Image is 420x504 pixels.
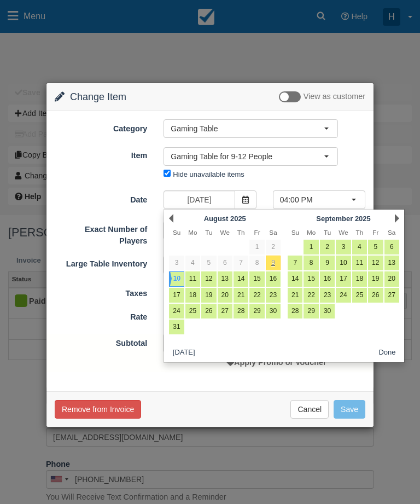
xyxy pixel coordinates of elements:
[234,271,248,286] a: 14
[185,304,200,318] a: 25
[388,229,395,236] span: Saturday
[288,304,302,318] a: 28
[266,240,281,254] a: 2
[204,215,229,223] span: August
[304,92,365,101] span: View as customer
[169,271,184,286] a: 10
[368,256,383,270] a: 12
[266,256,281,270] a: 9
[169,256,184,270] a: 3
[201,271,216,286] a: 12
[368,288,383,303] a: 26
[218,271,232,286] a: 13
[320,288,335,303] a: 23
[304,288,318,303] a: 22
[164,147,338,166] button: Gaming Table for 9-12 People
[288,256,302,270] a: 7
[249,256,264,270] a: 8
[352,288,367,303] a: 25
[46,254,155,270] label: Large Table Inventory
[324,229,331,236] span: Tuesday
[185,256,200,270] a: 4
[237,229,245,236] span: Thursday
[304,256,318,270] a: 8
[218,256,232,270] a: 6
[169,288,184,303] a: 17
[280,194,351,205] span: 04:00 PM
[273,190,365,209] button: 04:00 PM
[46,190,155,206] label: Date
[46,284,155,299] label: Taxes
[205,229,212,236] span: Tuesday
[336,240,351,254] a: 3
[188,229,197,236] span: Monday
[384,240,399,254] a: 6
[234,304,248,318] a: 28
[368,271,383,286] a: 19
[169,304,184,318] a: 24
[169,320,184,334] a: 31
[355,215,371,223] span: 2025
[288,271,302,286] a: 14
[230,215,246,223] span: 2025
[291,229,299,236] span: Sunday
[320,304,335,318] a: 30
[320,256,335,270] a: 9
[164,119,338,138] button: Gaming Table
[46,308,155,323] label: Rate
[234,256,248,270] a: 7
[339,229,348,236] span: Wednesday
[352,271,367,286] a: 18
[249,240,264,254] a: 1
[46,334,155,349] label: Subtotal
[316,215,353,223] span: September
[201,256,216,270] a: 5
[201,304,216,318] a: 26
[290,400,329,419] button: Cancel
[320,240,335,254] a: 2
[304,240,318,254] a: 1
[375,346,400,360] button: Done
[218,288,232,303] a: 20
[234,288,248,303] a: 21
[384,256,399,270] a: 13
[70,91,126,102] span: Change Item
[269,229,277,236] span: Saturday
[368,240,383,254] a: 5
[384,271,399,286] a: 20
[266,271,281,286] a: 16
[336,256,351,270] a: 10
[171,151,324,162] span: Gaming Table for 9-12 People
[46,220,155,246] label: Exact Number of Players
[352,240,367,254] a: 4
[249,304,264,318] a: 29
[372,229,378,236] span: Friday
[55,400,141,419] button: Remove from Invoice
[185,288,200,303] a: 18
[395,214,399,223] a: Next
[185,271,200,286] a: 11
[266,304,281,318] a: 30
[304,304,318,318] a: 29
[249,288,264,303] a: 22
[173,170,244,178] label: Hide unavailable items
[155,309,374,327] div: 12 @ $3.00
[356,229,364,236] span: Thursday
[46,119,155,135] label: Category
[334,400,365,419] button: Save
[46,146,155,161] label: Item
[218,304,232,318] a: 27
[173,229,180,236] span: Sunday
[336,271,351,286] a: 17
[254,229,260,236] span: Friday
[220,229,230,236] span: Wednesday
[168,346,199,360] button: [DATE]
[249,271,264,286] a: 15
[266,288,281,303] a: 23
[384,288,399,303] a: 27
[352,256,367,270] a: 11
[288,288,302,303] a: 21
[336,288,351,303] a: 24
[171,123,324,134] span: Gaming Table
[307,229,316,236] span: Monday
